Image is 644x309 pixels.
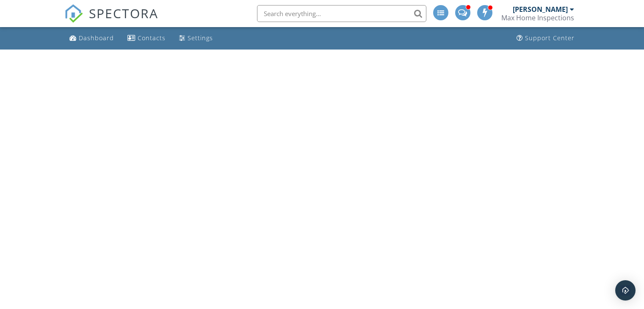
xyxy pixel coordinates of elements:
[501,14,574,22] div: Max Home Inspections
[124,30,169,46] a: Contacts
[176,30,216,46] a: Settings
[64,11,158,29] a: SPECTORA
[188,34,213,42] div: Settings
[615,280,636,301] div: Open Intercom Messenger
[525,34,575,42] div: Support Center
[64,4,83,23] img: The Best Home Inspection Software - Spectora
[513,30,578,46] a: Support Center
[138,34,166,42] div: Contacts
[89,4,158,22] span: SPECTORA
[66,30,117,46] a: Dashboard
[513,5,568,14] div: [PERSON_NAME]
[257,5,426,22] input: Search everything...
[79,34,114,42] div: Dashboard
